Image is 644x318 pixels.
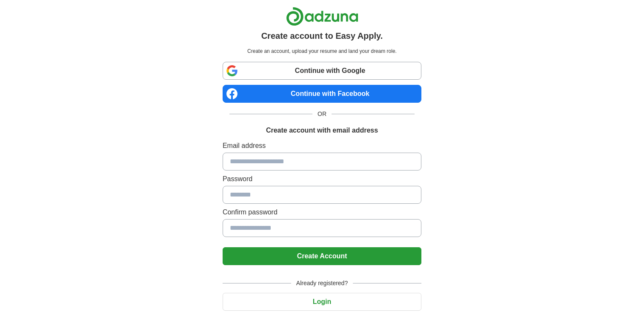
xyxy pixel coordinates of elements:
[223,247,421,265] button: Create Account
[223,85,421,103] a: Continue with Facebook
[223,293,421,311] button: Login
[291,279,353,288] span: Already registered?
[223,141,421,151] label: Email address
[223,207,421,217] label: Confirm password
[312,110,332,119] span: OR
[286,7,358,26] img: Adzuna logo
[266,125,378,136] h1: Create account with email address
[223,62,421,80] a: Continue with Google
[224,47,420,55] p: Create an account, upload your resume and land your dream role.
[223,298,421,305] a: Login
[261,29,383,42] h1: Create account to Easy Apply.
[223,174,421,184] label: Password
